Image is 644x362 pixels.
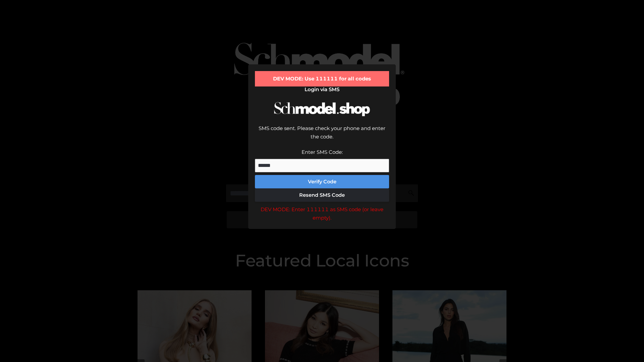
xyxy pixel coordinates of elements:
button: Resend SMS Code [255,188,389,202]
div: SMS code sent. Please check your phone and enter the code. [255,124,389,148]
div: DEV MODE: Enter 111111 as SMS code (or leave empty). [255,205,389,222]
img: Schmodel Logo [272,96,372,122]
div: DEV MODE: Use 111111 for all codes [255,71,389,86]
label: Enter SMS Code: [302,149,343,155]
button: Verify Code [255,175,389,188]
h2: Login via SMS [255,86,389,93]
